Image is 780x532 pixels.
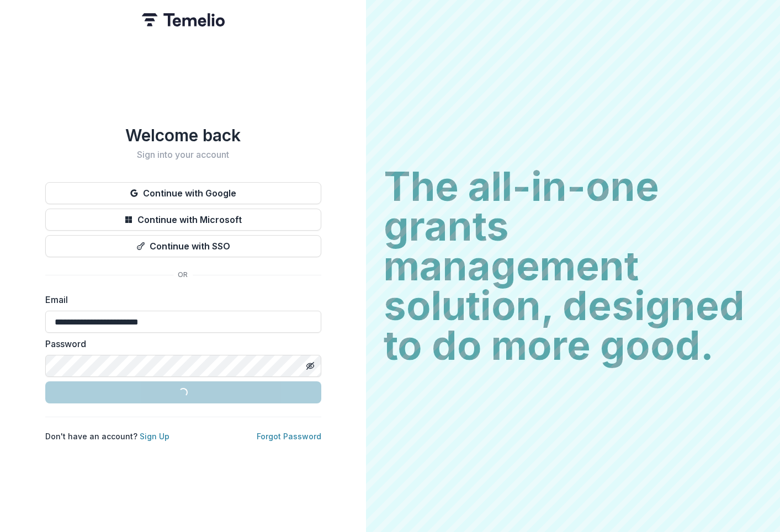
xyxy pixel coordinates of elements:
h1: Welcome back [45,125,321,145]
button: Continue with SSO [45,235,321,257]
button: Continue with Google [45,182,321,204]
a: Forgot Password [257,432,321,441]
a: Sign Up [140,432,169,441]
h2: Sign into your account [45,150,321,160]
button: Toggle password visibility [301,357,319,375]
img: Temelio [142,13,225,26]
p: Don't have an account? [45,430,169,442]
button: Continue with Microsoft [45,209,321,231]
label: Password [45,337,315,350]
label: Email [45,293,315,306]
